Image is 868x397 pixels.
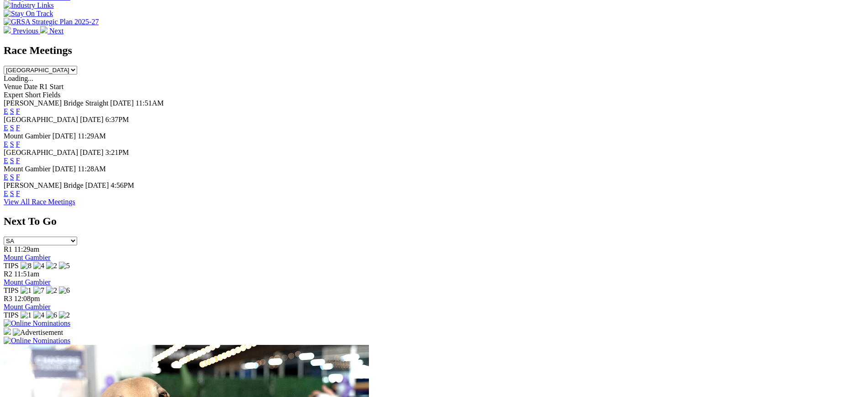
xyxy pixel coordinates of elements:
[4,124,8,132] a: E
[14,295,40,302] span: 12:08pm
[4,140,8,148] a: E
[4,99,108,107] span: [PERSON_NAME] Bridge Straight
[4,215,864,228] h2: Next To Go
[16,190,20,197] a: F
[16,173,20,181] a: F
[59,262,70,270] img: 5
[10,190,14,197] a: S
[13,27,38,35] span: Previous
[14,245,39,253] span: 11:29am
[42,91,60,99] span: Fields
[16,107,20,115] a: F
[53,132,76,140] span: [DATE]
[10,140,14,148] a: S
[4,116,78,123] span: [GEOGRAPHIC_DATA]
[53,165,76,173] span: [DATE]
[80,148,104,156] span: [DATE]
[4,157,8,164] a: E
[4,254,51,261] a: Mount Gambier
[16,124,20,132] a: F
[4,91,23,99] span: Expert
[4,27,40,35] a: Previous
[10,173,14,181] a: S
[80,116,104,123] span: [DATE]
[33,262,44,270] img: 4
[105,116,129,123] span: 6:37PM
[4,295,12,302] span: R3
[21,311,32,319] img: 1
[4,319,70,328] img: Online Nominations
[49,27,63,35] span: Next
[4,165,51,173] span: Mount Gambier
[13,328,63,337] img: Advertisement
[16,140,20,148] a: F
[4,107,8,115] a: E
[16,157,20,164] a: F
[4,173,8,181] a: E
[10,124,14,132] a: S
[4,278,51,286] a: Mount Gambier
[4,190,8,197] a: E
[4,337,70,345] img: Online Nominations
[4,198,75,206] a: View All Race Meetings
[4,26,11,33] img: chevron-left-pager-white.svg
[59,311,70,319] img: 2
[10,107,14,115] a: S
[14,270,39,278] span: 11:51am
[4,1,54,10] img: Industry Links
[59,286,70,295] img: 6
[78,132,106,140] span: 11:29AM
[78,165,106,173] span: 11:28AM
[4,18,99,26] img: GRSA Strategic Plan 2025-27
[136,99,164,107] span: 11:51AM
[85,181,109,189] span: [DATE]
[105,148,129,156] span: 3:21PM
[4,270,12,278] span: R2
[40,26,47,33] img: chevron-right-pager-white.svg
[46,311,57,319] img: 6
[46,286,57,295] img: 2
[4,148,78,156] span: [GEOGRAPHIC_DATA]
[4,181,84,189] span: [PERSON_NAME] Bridge
[4,74,33,82] span: Loading...
[21,286,32,295] img: 1
[4,286,19,294] span: TIPS
[4,44,864,57] h2: Race Meetings
[4,328,11,335] img: 15187_Greyhounds_GreysPlayCentral_Resize_SA_WebsiteBanner_300x115_2025.jpg
[4,83,22,90] span: Venue
[4,303,51,311] a: Mount Gambier
[4,10,53,18] img: Stay On Track
[21,262,32,270] img: 8
[10,157,14,164] a: S
[33,311,44,319] img: 4
[46,262,57,270] img: 2
[110,99,134,107] span: [DATE]
[4,311,19,319] span: TIPS
[39,83,63,90] span: R1 Start
[25,91,41,99] span: Short
[4,262,19,270] span: TIPS
[24,83,37,90] span: Date
[4,245,12,253] span: R1
[110,181,134,189] span: 4:56PM
[40,27,63,35] a: Next
[33,286,44,295] img: 7
[4,132,51,140] span: Mount Gambier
